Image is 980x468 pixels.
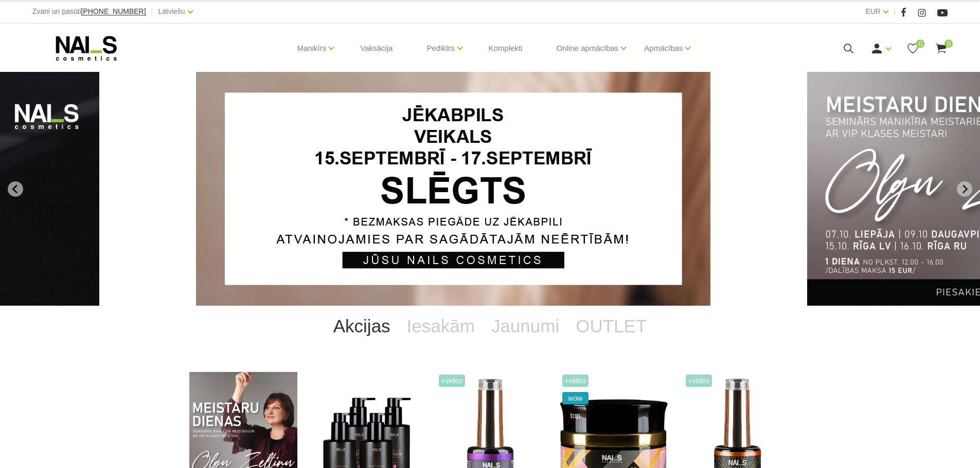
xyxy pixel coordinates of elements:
[644,28,683,69] a: Apmācības
[32,5,146,18] div: Zvani un pasūti
[945,40,953,48] span: 0
[297,28,327,69] a: Manikīrs
[916,40,924,48] span: 0
[906,42,919,55] a: 0
[935,42,948,55] a: 0
[325,306,399,347] a: Akcijas
[8,181,23,197] button: Go to last slide
[567,306,655,347] a: OUTLET
[426,28,454,69] a: Pedikīrs
[865,5,881,17] a: EUR
[399,306,483,347] a: Iesakām
[352,24,401,73] a: Vaksācija
[480,24,531,73] a: Komplekti
[686,375,712,387] span: +Video
[562,409,589,422] span: top
[439,375,466,387] span: +Video
[196,72,784,306] li: 1 of 14
[151,5,153,18] span: |
[556,28,618,69] a: Online apmācības
[81,8,146,15] a: [PHONE_NUMBER]
[894,5,896,18] span: |
[483,306,567,347] a: Jaunumi
[158,5,185,17] a: Latviešu
[957,181,972,197] button: Next slide
[562,392,589,404] span: wow
[562,375,589,387] span: +Video
[81,7,146,15] span: [PHONE_NUMBER]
